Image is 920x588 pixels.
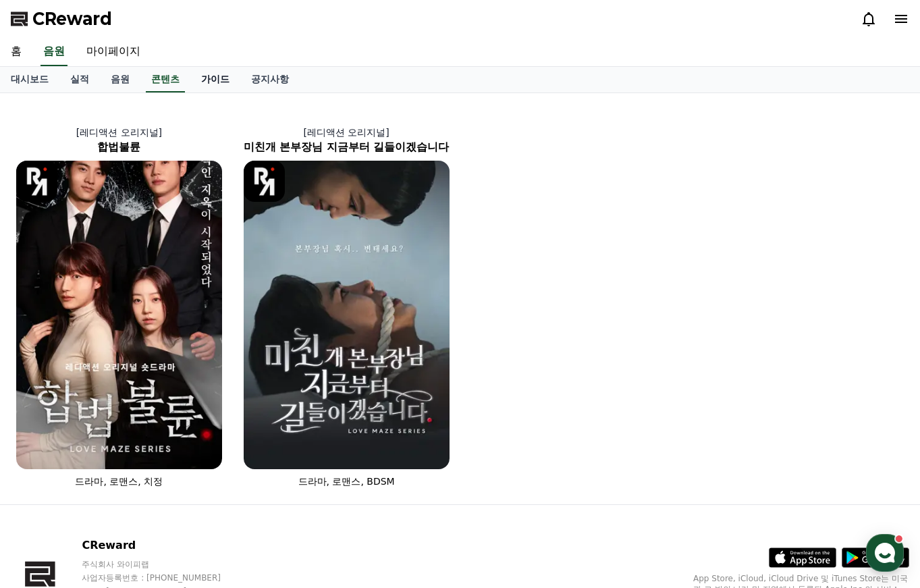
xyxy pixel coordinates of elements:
[5,126,233,139] p: [레디액션 오리지널]
[16,161,57,202] img: [object Object] Logo
[209,448,225,459] span: 설정
[82,572,246,583] p: 사업자등록번호 : [PHONE_NUMBER]
[82,559,246,570] p: 주식회사 와이피랩
[124,449,140,460] span: 대화
[174,428,259,462] a: 설정
[5,115,233,499] a: [레디액션 오리지널] 합법불륜 합법불륜 [object Object] Logo 드라마, 로맨스, 치정
[75,476,163,487] span: 드라마, 로맨스, 치정
[82,537,246,554] p: CReward
[233,126,460,139] p: [레디액션 오리지널]
[190,67,240,92] a: 가이드
[11,8,112,30] a: CReward
[32,8,112,30] span: CReward
[146,67,185,92] a: 콘텐츠
[76,38,151,66] a: 마이페이지
[233,115,460,499] a: [레디액션 오리지널] 미친개 본부장님 지금부터 길들이겠습니다 미친개 본부장님 지금부터 길들이겠습니다 [object Object] Logo 드라마, 로맨스, BDSM
[4,428,89,462] a: 홈
[16,161,222,469] img: 합법불륜
[298,476,395,487] span: 드라마, 로맨스, BDSM
[240,67,300,92] a: 공지사항
[233,139,460,155] h2: 미친개 본부장님 지금부터 길들이겠습니다
[244,161,450,469] img: 미친개 본부장님 지금부터 길들이겠습니다
[40,38,67,66] a: 음원
[43,448,51,459] span: 홈
[5,139,233,155] h2: 합법불륜
[59,67,100,92] a: 실적
[100,67,140,92] a: 음원
[89,428,174,462] a: 대화
[244,161,285,202] img: [object Object] Logo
